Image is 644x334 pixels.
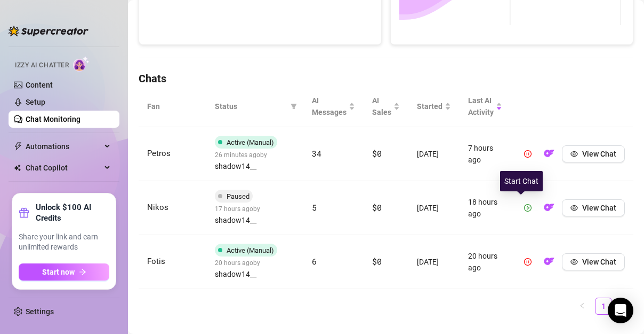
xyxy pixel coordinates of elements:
[582,204,616,212] span: View Chat
[541,199,558,216] button: OF
[73,56,90,72] img: AI Chatter
[215,205,260,224] span: 17 hours ago by
[570,204,578,212] span: eye
[26,98,45,106] a: Setup
[9,26,88,36] img: logo-BBDzfeDw.svg
[312,256,317,267] span: 6
[42,268,75,276] span: Start now
[303,86,364,127] th: AI Messages
[562,145,625,162] button: View Chat
[541,206,558,214] a: OF
[372,95,391,118] span: AI Sales
[372,148,381,159] span: $0
[500,171,543,191] div: Start Chat
[26,159,101,176] span: Chat Copilot
[14,164,21,172] img: Chat Copilot
[460,86,511,127] th: Last AI Activity
[288,98,299,114] span: filter
[147,203,168,212] span: Nikos
[541,260,558,268] a: OF
[574,298,591,315] button: left
[79,268,86,276] span: arrow-right
[227,138,274,146] span: Active (Manual)
[215,268,256,280] span: shadow14__
[541,145,558,162] button: OF
[372,256,381,267] span: $0
[215,214,256,226] span: shadow14__
[524,150,532,158] span: pause-circle
[579,302,585,309] span: left
[570,150,578,158] span: eye
[215,151,267,170] span: 26 minutes ago by
[19,207,29,218] span: gift
[582,258,616,266] span: View Chat
[15,60,69,71] span: Izzy AI Chatter
[562,199,625,216] button: View Chat
[312,148,321,159] span: 34
[595,298,612,315] li: 1
[291,103,297,110] span: filter
[26,81,53,89] a: Content
[147,257,165,266] span: Fotis
[26,138,101,155] span: Automations
[582,150,616,158] span: View Chat
[524,258,532,266] span: pause-circle
[544,202,554,213] img: OF
[19,263,109,281] button: Start nowarrow-right
[147,149,171,158] span: Petros
[570,258,578,266] span: eye
[26,307,54,316] a: Settings
[139,86,206,127] th: Fan
[541,253,558,270] button: OF
[408,86,460,127] th: Started
[408,235,460,289] td: [DATE]
[139,71,633,86] h4: Chats
[215,259,260,278] span: 20 hours ago by
[460,127,511,181] td: 7 hours ago
[312,95,347,118] span: AI Messages
[227,246,274,254] span: Active (Manual)
[417,100,442,112] span: Started
[460,235,511,289] td: 20 hours ago
[215,160,256,172] span: shadow14__
[19,232,109,253] span: Share your link and earn unlimited rewards
[541,152,558,160] a: OF
[468,95,494,118] span: Last AI Activity
[544,148,554,159] img: OF
[312,202,317,213] span: 5
[36,202,109,223] strong: Unlock $100 AI Credits
[524,204,532,212] span: play-circle
[215,100,286,112] span: Status
[460,181,511,235] td: 18 hours ago
[544,256,554,267] img: OF
[408,127,460,181] td: [DATE]
[364,86,408,127] th: AI Sales
[608,298,633,323] div: Open Intercom Messenger
[372,202,381,213] span: $0
[408,181,460,235] td: [DATE]
[595,298,611,314] a: 1
[14,142,22,151] span: thunderbolt
[562,253,625,270] button: View Chat
[26,115,80,123] a: Chat Monitoring
[227,192,249,200] span: Paused
[574,298,591,315] li: Previous Page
